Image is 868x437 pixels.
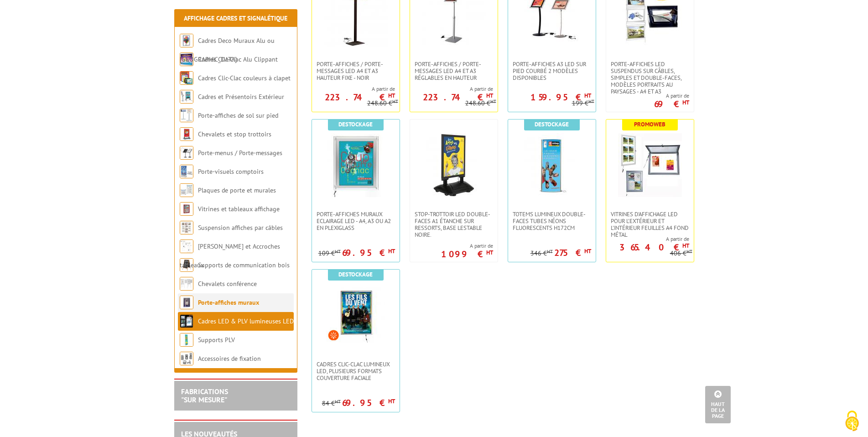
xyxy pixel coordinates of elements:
[198,205,280,213] a: Vitrines et tableaux affichage
[535,120,569,128] b: Destockage
[324,133,388,197] img: Porte-Affiches Muraux Eclairage LED - A4, A3 ou A2 en plexiglass
[180,146,193,160] img: Porte-menus / Porte-messages
[415,211,493,238] span: Stop-Trottoir LED double-faces A1 étanche sur ressorts, base lestable noire.
[611,211,689,238] span: Vitrines d'affichage LED pour l'extérieur et l'intérieur feuilles A4 fond métal
[654,101,689,107] p: 69 €
[180,71,193,85] img: Cadres Clic-Clac couleurs à clapet
[338,271,373,278] b: Destockage
[342,400,395,406] p: 69.95 €
[184,14,287,22] a: Affichage Cadres et Signalétique
[584,247,591,255] sup: HT
[318,250,341,257] p: 109 €
[312,361,400,381] a: Cadres Clic-Clac lumineux LED, plusieurs formats couverture faciale
[317,361,395,381] span: Cadres Clic-Clac lumineux LED, plusieurs formats couverture faciale
[180,242,280,269] a: [PERSON_NAME] et Accroches tableaux
[388,397,395,405] sup: HT
[198,167,264,176] a: Porte-visuels comptoirs
[180,109,193,122] img: Porte-affiches de sol sur pied
[606,211,694,238] a: Vitrines d'affichage LED pour l'extérieur et l'intérieur feuilles A4 fond métal
[198,354,261,363] a: Accessoires de fixation
[180,127,193,141] img: Chevalets et stop trottoirs
[513,61,591,81] span: Porte-affiches A3 LED sur pied courbé 2 modèles disponibles
[508,211,596,231] a: Totems lumineux double-faces tubes néons fluorescents H172cm
[654,92,689,99] span: A partir de
[486,249,493,256] sup: HT
[180,183,193,197] img: Plaques de porte et murales
[180,277,193,291] img: Chevalets conférence
[388,92,395,99] sup: HT
[705,386,731,423] a: Haut de la page
[670,250,692,257] p: 406 €
[180,90,193,104] img: Cadres et Présentoirs Extérieur
[634,120,665,128] b: Promoweb
[180,36,275,63] a: Cadres Deco Muraux Alu ou [GEOGRAPHIC_DATA]
[325,94,395,100] p: 223.74 €
[554,250,591,255] p: 275 €
[312,61,400,81] a: Porte-affiches / Porte-messages LED A4 et A3 hauteur fixe - Noir
[682,242,689,250] sup: HT
[198,74,291,82] a: Cadres Clic-Clac couleurs à clapet
[322,400,341,407] p: 84 €
[198,261,290,269] a: Supports de communication bois
[410,61,498,81] a: Porte-affiches / Porte-messages LED A4 et A3 réglables en hauteur
[588,98,594,104] sup: HT
[465,100,496,107] p: 248.60 €
[686,248,692,255] sup: HT
[367,100,398,107] p: 248.60 €
[198,186,276,194] a: Plaques de porte et murales
[180,239,193,253] img: Cimaises et Accroches tableaux
[584,92,591,99] sup: HT
[180,202,193,216] img: Vitrines et tableaux affichage
[410,211,498,238] a: Stop-Trottoir LED double-faces A1 étanche sur ressorts, base lestable noire.
[180,296,193,309] img: Porte-affiches muraux
[508,61,596,81] a: Porte-affiches A3 LED sur pied courbé 2 modèles disponibles
[198,336,235,344] a: Supports PLV
[490,98,496,104] sup: HT
[180,221,193,234] img: Suspension affiches par câbles
[312,211,400,231] a: Porte-Affiches Muraux Eclairage LED - A4, A3 ou A2 en plexiglass
[841,410,863,432] img: Cookies (fenêtre modale)
[198,317,294,325] a: Cadres LED & PLV lumineuses LED
[198,93,284,101] a: Cadres et Présentoirs Extérieur
[335,248,341,255] sup: HT
[180,314,193,328] img: Cadres LED & PLV lumineuses LED
[572,100,594,107] p: 199 €
[181,387,228,404] a: FABRICATIONS"Sur Mesure"
[312,85,395,93] span: A partir de
[180,34,193,47] img: Cadres Deco Muraux Alu ou Bois
[441,242,493,250] span: A partir de
[410,85,493,93] span: A partir de
[326,283,385,343] img: Cadres Clic-Clac lumineux LED, plusieurs formats couverture faciale
[415,61,493,81] span: Porte-affiches / Porte-messages LED A4 et A3 réglables en hauteur
[198,298,259,307] a: Porte-affiches muraux
[198,280,257,288] a: Chevalets conférence
[198,55,278,63] a: Cadres Clic-Clac Alu Clippant
[198,111,278,120] a: Porte-affiches de sol sur pied
[441,251,493,257] p: 1099 €
[530,250,553,257] p: 346 €
[618,133,682,197] img: Vitrines d'affichage LED pour l'extérieur et l'intérieur feuilles A4 fond métal
[619,245,689,250] p: 365.40 €
[682,99,689,106] sup: HT
[317,61,395,81] span: Porte-affiches / Porte-messages LED A4 et A3 hauteur fixe - Noir
[530,94,591,100] p: 159.95 €
[513,211,591,231] span: Totems lumineux double-faces tubes néons fluorescents H172cm
[611,61,689,95] span: Porte-affiches LED suspendus sur câbles, simples et double-faces, modèles portraits au paysages -...
[180,352,193,365] img: Accessoires de fixation
[180,333,193,347] img: Supports PLV
[198,130,271,138] a: Chevalets et stop trottoirs
[392,98,398,104] sup: HT
[520,133,584,197] img: Totems lumineux double-faces tubes néons fluorescents H172cm
[198,149,282,157] a: Porte-menus / Porte-messages
[388,247,395,255] sup: HT
[317,211,395,231] span: Porte-Affiches Muraux Eclairage LED - A4, A3 ou A2 en plexiglass
[342,250,395,255] p: 69.95 €
[338,120,373,128] b: Destockage
[335,398,341,405] sup: HT
[547,248,553,255] sup: HT
[836,406,868,437] button: Cookies (fenêtre modale)
[198,224,283,232] a: Suspension affiches par câbles
[486,92,493,99] sup: HT
[422,133,486,197] img: Stop-Trottoir LED double-faces A1 étanche sur ressorts, base lestable noire.
[606,61,694,95] a: Porte-affiches LED suspendus sur câbles, simples et double-faces, modèles portraits au paysages -...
